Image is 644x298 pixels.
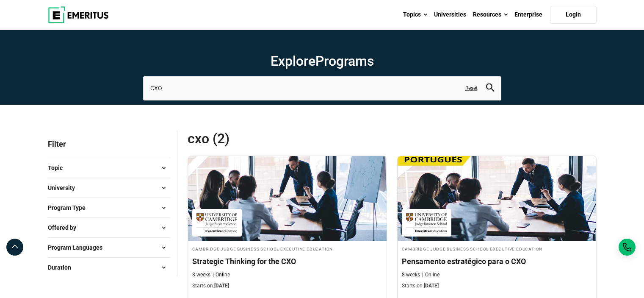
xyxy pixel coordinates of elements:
[422,271,439,279] p: Online
[48,162,170,174] button: Topic
[48,243,109,252] span: Program Languages
[192,245,382,252] h4: Cambridge Judge Business School Executive Education
[143,53,501,70] h1: Explore
[402,271,420,279] p: 8 weeks
[192,256,382,267] h4: Strategic Thinking for the CXO
[192,282,382,290] p: Starts on:
[48,261,170,274] button: Duration
[402,256,592,267] h4: Pensamento estratégico para o CXO
[486,86,495,94] a: search
[48,163,69,173] span: Topic
[48,263,78,272] span: Duration
[48,130,170,158] p: Filter
[486,84,495,93] button: search
[143,76,501,100] input: search-page
[465,85,478,92] a: Reset search
[48,221,170,234] button: Offered by
[402,282,592,290] p: Starts on:
[398,156,596,294] a: Leadership Course by Cambridge Judge Business School Executive Education - September 4, 2025 Camb...
[48,203,92,212] span: Program Type
[406,213,447,232] img: Cambridge Judge Business School Executive Education
[398,156,596,241] img: Pensamento estratégico para o CXO | Online Leadership Course
[424,283,439,289] span: [DATE]
[214,283,229,289] span: [DATE]
[402,245,592,252] h4: Cambridge Judge Business School Executive Education
[192,271,210,279] p: 8 weeks
[188,156,387,294] a: Leadership Course by Cambridge Judge Business School Executive Education - September 4, 2025 Camb...
[48,181,170,194] button: University
[48,201,170,214] button: Program Type
[213,271,230,279] p: Online
[48,183,82,192] span: University
[188,156,387,241] img: Strategic Thinking for the CXO | Online Leadership Course
[48,241,170,254] button: Program Languages
[550,6,597,24] a: Login
[48,223,83,232] span: Offered by
[196,213,238,232] img: Cambridge Judge Business School Executive Education
[188,130,392,147] span: CXO (2)
[315,53,374,69] span: Programs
